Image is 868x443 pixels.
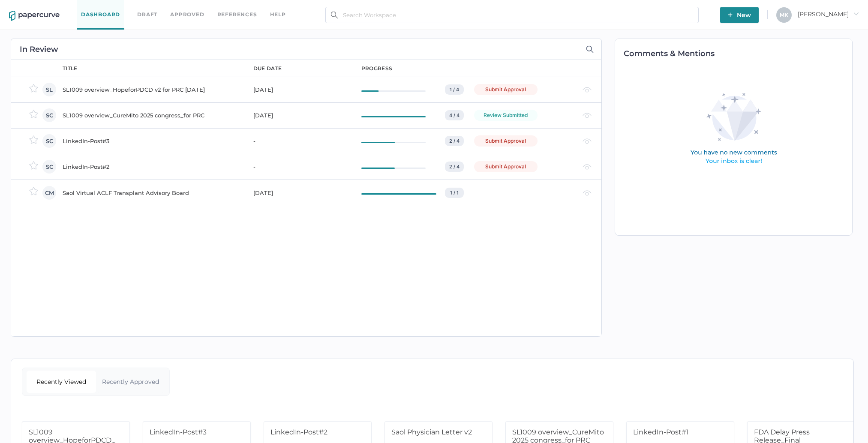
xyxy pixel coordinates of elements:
h2: In Review [20,45,58,53]
img: plus-white.e19ec114.svg [728,12,733,17]
div: progress [361,65,392,72]
img: eye-light-gray.b6d092a5.svg [583,113,592,118]
div: CM [42,186,56,200]
div: SC [42,160,56,174]
input: Search Workspace [325,7,699,23]
span: LinkedIn-Post#1 [633,428,689,436]
div: 4 / 4 [445,110,464,120]
img: star-inactive.70f2008a.svg [29,161,38,170]
div: [DATE] [253,84,351,95]
div: LinkedIn-Post#3 [63,136,243,146]
img: comments-empty-state.0193fcf7.svg [672,86,796,172]
div: 2 / 4 [445,162,464,172]
a: Approved [170,10,204,19]
button: New [720,7,759,23]
div: Submit Approval [474,84,538,95]
div: 1 / 1 [445,188,464,198]
img: eye-light-gray.b6d092a5.svg [583,164,592,170]
div: due date [253,65,282,72]
div: title [63,65,78,72]
span: New [728,7,751,23]
img: star-inactive.70f2008a.svg [29,187,38,195]
div: help [270,10,286,19]
a: Draft [137,10,157,19]
span: LinkedIn-Post#3 [150,428,207,436]
div: Saol Virtual ACLF Transplant Advisory Board [63,188,243,198]
img: papercurve-logo-colour.7244d18c.svg [9,11,60,21]
div: LinkedIn-Post#2 [63,162,243,172]
h2: Comments & Mentions [624,50,852,57]
span: Saol Physician Letter v2 [391,428,472,436]
div: SC [42,108,56,122]
span: [PERSON_NAME] [798,10,859,18]
div: Submit Approval [474,135,538,147]
img: eye-light-gray.b6d092a5.svg [583,87,592,93]
img: search.bf03fe8b.svg [331,12,338,18]
div: SC [42,134,56,148]
span: M K [780,12,788,18]
div: [DATE] [253,188,351,198]
div: Recently Approved [96,371,165,393]
div: Recently Viewed [27,371,96,393]
img: search-icon-expand.c6106642.svg [586,45,594,53]
div: 2 / 4 [445,136,464,146]
td: - [245,154,353,180]
div: 1 / 4 [445,84,464,95]
div: SL [42,83,56,96]
a: References [217,10,257,19]
img: eye-light-gray.b6d092a5.svg [583,138,592,144]
div: SL1009 overview_HopeforPDCD v2 for PRC [DATE] [63,84,243,95]
div: Review Submitted [474,110,538,121]
div: [DATE] [253,110,351,120]
div: Submit Approval [474,161,538,172]
i: arrow_right [853,11,859,17]
img: star-inactive.70f2008a.svg [29,110,38,118]
div: SL1009 overview_CureMito 2025 congress_for PRC [63,110,243,120]
td: - [245,128,353,154]
img: eye-light-gray.b6d092a5.svg [583,190,592,196]
img: star-inactive.70f2008a.svg [29,135,38,144]
span: LinkedIn-Post#2 [270,428,327,436]
img: star-inactive.70f2008a.svg [29,84,38,93]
